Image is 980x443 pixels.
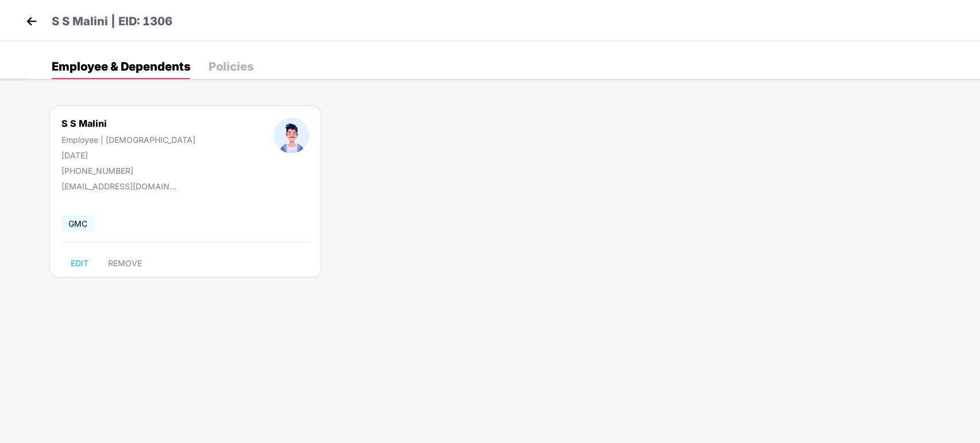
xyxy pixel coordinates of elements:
[71,259,89,268] span: EDIT
[209,61,253,72] div: Policies
[99,254,151,273] button: REMOVE
[62,150,195,160] div: [DATE]
[62,166,195,176] div: [PHONE_NUMBER]
[23,13,40,30] img: back
[274,118,309,153] img: profileImage
[108,259,142,268] span: REMOVE
[52,61,190,72] div: Employee & Dependents
[62,181,176,191] div: [EMAIL_ADDRESS][DOMAIN_NAME]
[62,118,195,129] div: S S Malini
[62,135,195,145] div: Employee | [DEMOGRAPHIC_DATA]
[52,13,172,30] p: S S Malini | EID: 1306
[62,254,98,273] button: EDIT
[62,215,94,232] span: GMC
